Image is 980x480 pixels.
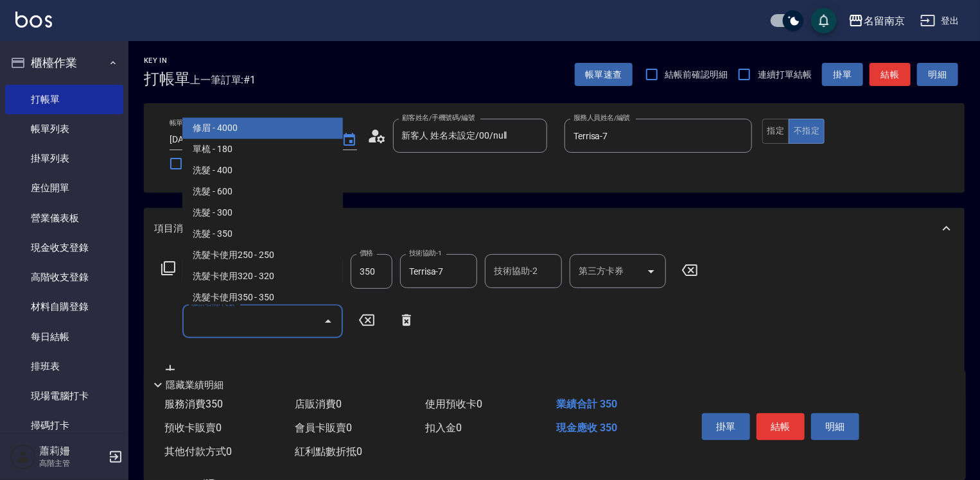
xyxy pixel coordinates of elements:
[164,422,222,434] span: 預收卡販賣 0
[556,398,617,410] span: 業績合計 350
[15,12,52,28] img: Logo
[182,117,343,139] span: 修眉 - 4000
[182,160,343,181] span: 洗髮 - 400
[39,445,105,458] h5: 蕭莉姍
[144,70,190,88] h3: 打帳單
[702,413,750,440] button: 掛單
[789,119,825,144] button: 不指定
[334,124,365,155] button: Choose date, selected date is 2025-09-15
[5,381,123,411] a: 現場電腦打卡
[295,422,352,434] span: 會員卡販賣 0
[917,63,958,87] button: 明細
[762,119,790,144] button: 指定
[5,46,123,80] button: 櫃檯作業
[641,261,661,282] button: Open
[870,63,911,87] button: 結帳
[360,248,373,258] label: 價格
[144,56,190,65] h2: Key In
[5,144,123,173] a: 掛單列表
[10,444,36,470] img: Person
[811,8,837,33] button: save
[5,203,123,233] a: 營業儀表板
[822,63,863,87] button: 掛單
[5,322,123,352] a: 每日結帳
[5,262,123,292] a: 高階收支登錄
[426,422,462,434] span: 扣入金 0
[5,85,123,114] a: 打帳單
[295,398,342,410] span: 店販消費 0
[864,13,905,29] div: 名留南京
[182,266,343,287] span: 洗髮卡使用320 - 320
[144,208,965,249] div: 項目消費
[182,244,343,266] span: 洗髮卡使用250 - 250
[164,398,223,410] span: 服務消費 350
[190,72,256,88] span: 上一筆訂單:#1
[182,202,343,223] span: 洗髮 - 300
[318,311,338,332] button: Close
[575,63,633,87] button: 帳單速查
[915,9,965,33] button: 登出
[665,68,728,81] span: 結帳前確認明細
[164,445,232,458] span: 其他付款方式 0
[843,8,910,34] button: 名留南京
[758,68,812,81] span: 連續打單結帳
[170,129,329,150] input: YYYY/MM/DD hh:mm
[5,114,123,144] a: 帳單列表
[182,139,343,160] span: 單梳 - 180
[5,352,123,381] a: 排班表
[757,413,805,440] button: 結帳
[426,398,483,410] span: 使用預收卡 0
[166,379,223,392] p: 隱藏業績明細
[556,422,617,434] span: 現金應收 350
[5,233,123,262] a: 現金收支登錄
[402,113,475,123] label: 顧客姓名/手機號碼/編號
[182,181,343,202] span: 洗髮 - 600
[409,248,442,258] label: 技術協助-1
[154,222,193,236] p: 項目消費
[182,223,343,244] span: 洗髮 - 350
[5,411,123,440] a: 掃碼打卡
[573,113,630,123] label: 服務人員姓名/編號
[5,173,123,203] a: 座位開單
[39,458,105,469] p: 高階主管
[182,287,343,308] span: 洗髮卡使用350 - 350
[170,118,197,128] label: 帳單日期
[5,292,123,321] a: 材料自購登錄
[811,413,859,440] button: 明細
[295,445,362,458] span: 紅利點數折抵 0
